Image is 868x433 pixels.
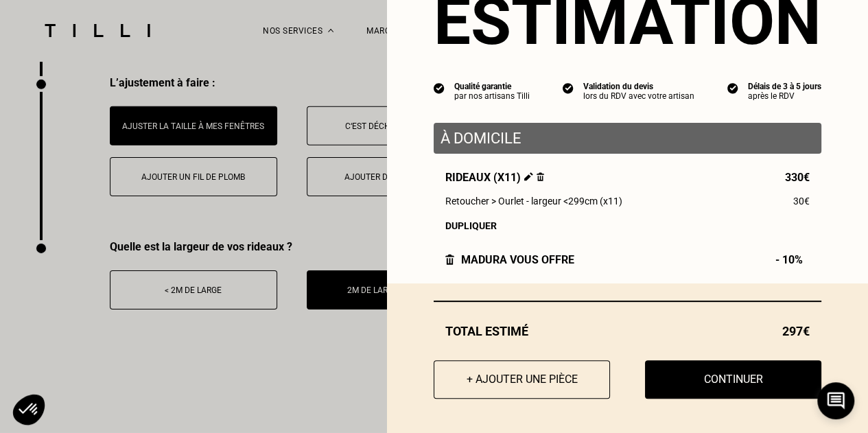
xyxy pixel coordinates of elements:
span: 330€ [785,171,810,184]
div: Délais de 3 à 5 jours [748,82,821,91]
button: Continuer [645,360,821,399]
button: + Ajouter une pièce [434,360,610,399]
span: 297€ [782,324,810,338]
div: Validation du devis [583,82,694,91]
div: Total estimé [434,324,821,338]
span: 30€ [793,196,810,207]
div: par nos artisans Tilli [454,91,530,101]
div: après le RDV [748,91,821,101]
img: icon list info [434,82,445,94]
div: Qualité garantie [454,82,530,91]
span: Rideaux (x11) [445,171,544,184]
div: Madura vous offre [445,253,574,266]
p: À domicile [441,130,814,147]
span: - 10% [775,253,810,266]
img: icon list info [727,82,738,94]
div: Dupliquer [445,220,810,231]
span: Retoucher > Ourlet - largeur <299cm (x11) [445,196,622,207]
div: lors du RDV avec votre artisan [583,91,694,101]
img: Éditer [524,172,533,181]
img: Supprimer [537,172,544,181]
img: icon list info [563,82,574,94]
